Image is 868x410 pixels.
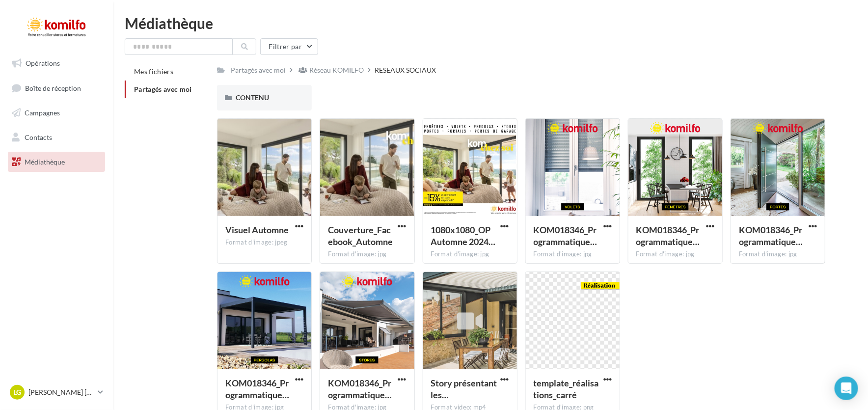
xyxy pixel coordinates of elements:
span: Partagés avec moi [134,85,192,93]
a: LG [PERSON_NAME] [PERSON_NAME] [8,383,105,402]
span: LG [13,387,21,397]
div: Format d'image: jpg [431,250,509,259]
span: KOM018346_Programmatique_Offre_Bienvenue_Carrousel_1080x1080_B [739,224,803,247]
span: template_réalisations_carré [534,378,599,400]
a: Contacts [6,127,107,148]
span: Mes fichiers [134,67,173,76]
span: Opérations [26,59,60,67]
div: Réseau KOMILFO [309,65,364,75]
span: Campagnes [25,109,60,117]
div: Médiathèque [125,16,856,30]
span: Médiathèque [25,157,65,165]
span: Story présentant les produits [431,378,497,400]
p: [PERSON_NAME] [PERSON_NAME] [28,387,94,397]
span: Boîte de réception [25,83,81,92]
span: Couverture_Facebook_Automne [328,224,393,247]
span: 1080x1080_OP Automne 2024 (2) [431,224,496,247]
div: Partagés avec moi [231,65,286,75]
div: RESEAUX SOCIAUX [375,65,436,75]
div: Format d'image: jpg [636,250,714,259]
div: Format d'image: jpg [739,250,817,259]
span: KOM018346_Programmatique_Offre_Bienvenue_Carrousel_1080x1080_D [534,224,597,247]
div: Format d'image: jpg [534,250,612,259]
div: Format d'image: jpg [328,250,406,259]
a: Boîte de réception [6,78,107,99]
a: Médiathèque [6,152,107,172]
div: Format d'image: jpeg [225,238,303,247]
button: Filtrer par [260,38,318,55]
span: Visuel Automne [225,224,289,235]
div: Open Intercom Messenger [835,377,858,400]
span: Contacts [25,133,52,141]
a: Campagnes [6,103,107,123]
span: KOM018346_Programmatique_Offre_Bienvenue_Carrousel_1080x1080_E [225,378,289,400]
a: Opérations [6,53,107,74]
span: KOM018346_Programmatique_Offre_Bienvenue_Carrousel_1080x1080_F [328,378,392,400]
span: KOM018346_Programmatique_Offre_Bienvenue_Carrousel_1080x1080_C [636,224,700,247]
span: CONTENU [236,93,269,102]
